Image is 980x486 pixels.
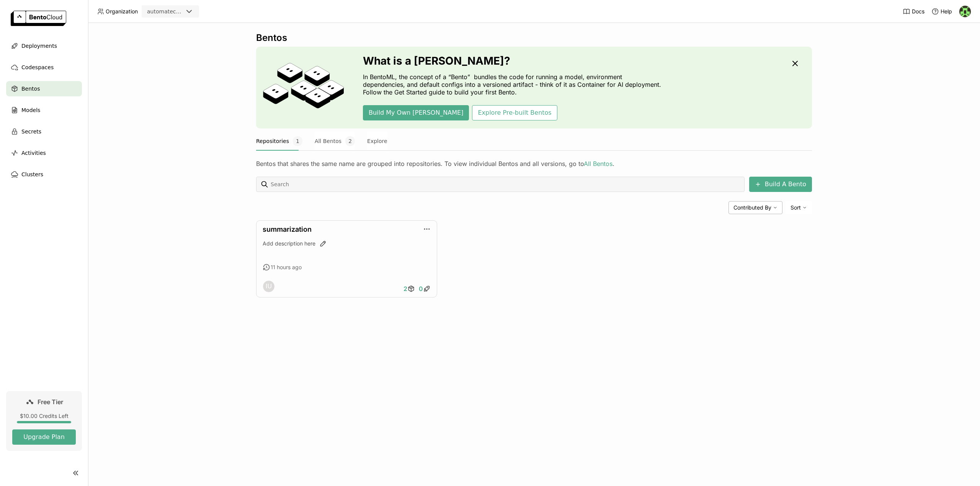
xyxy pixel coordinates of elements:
[367,132,387,151] button: Explore
[419,285,423,293] span: 0
[21,148,46,158] span: Activities
[941,8,952,15] span: Help
[402,281,417,296] a: 2
[6,102,82,118] a: Models
[21,106,40,115] span: Models
[6,38,82,54] a: Deployments
[263,240,431,247] div: Add description here
[262,62,345,113] img: cover onboarding
[6,145,82,161] a: Activities
[791,204,801,211] span: Sort
[38,398,63,406] span: Free Tier
[786,201,812,214] div: Sort
[263,280,275,293] div: Internal User
[6,167,82,182] a: Clusters
[184,8,185,16] input: Selected automatechrobotik.
[106,8,138,15] span: Organization
[21,170,43,179] span: Clusters
[728,201,782,214] div: Contributed By
[256,132,302,151] button: Repositories
[293,136,302,146] span: 1
[12,429,76,445] button: Upgrade Plan
[21,41,57,50] span: Deployments
[270,178,742,190] input: Search
[363,55,665,67] h3: What is a [PERSON_NAME]?
[21,84,40,93] span: Bentos
[903,8,924,15] a: Docs
[256,160,812,167] div: Bentos that shares the same name are grouped into repositories. To view individual Bentos and all...
[6,60,82,75] a: Codespaces
[21,127,41,136] span: Secrets
[271,264,302,271] span: 11 hours ago
[749,177,812,192] button: Build A Bento
[584,160,612,167] a: All Bentos
[931,8,952,15] div: Help
[256,32,812,44] div: Bentos
[11,11,66,26] img: logo
[912,8,924,15] span: Docs
[959,6,971,17] img: Maxime Gagné
[12,413,76,419] div: $10.00 Credits Left
[733,204,771,211] span: Contributed By
[363,105,469,120] button: Build My Own [PERSON_NAME]
[363,73,665,96] p: In BentoML, the concept of a “Bento” bundles the code for running a model, environment dependenci...
[403,285,407,293] span: 2
[21,63,54,72] span: Codespaces
[147,8,183,15] div: automatechrobotik
[6,81,82,96] a: Bentos
[6,391,82,451] a: Free Tier$10.00 Credits LeftUpgrade Plan
[417,281,433,296] a: 0
[315,132,355,151] button: All Bentos
[6,124,82,139] a: Secrets
[472,105,557,120] button: Explore Pre-built Bentos
[263,225,312,233] a: summarization
[345,136,355,146] span: 2
[263,281,274,292] div: IU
